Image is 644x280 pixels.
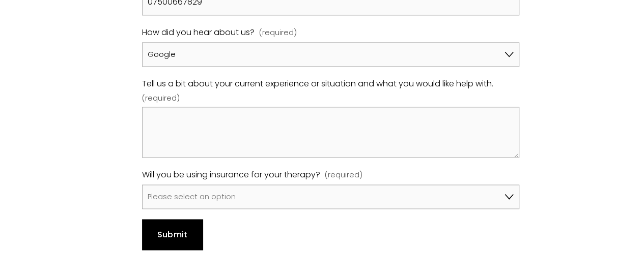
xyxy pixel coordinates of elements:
span: (required) [325,168,362,181]
button: SubmitSubmit [142,219,203,250]
span: Tell us a bit about your current experience or situation and what you would like help with. [142,77,493,91]
span: How did you hear about us? [142,25,255,40]
select: How did you hear about us? [142,42,519,67]
span: (required) [142,91,180,105]
span: Will you be using insurance for your therapy? [142,168,320,182]
span: Submit [157,228,188,240]
span: (required) [259,26,297,39]
select: Will you be using insurance for your therapy? [142,184,519,209]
